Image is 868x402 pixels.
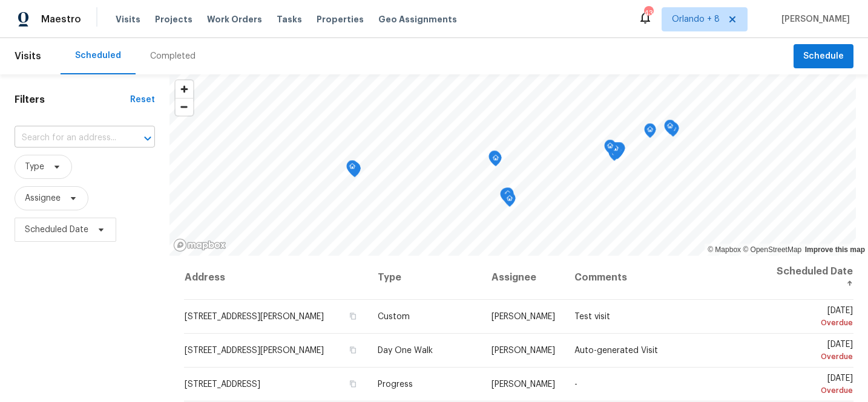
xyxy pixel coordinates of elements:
[490,152,502,170] div: Map marker
[805,245,865,254] a: Improve this map
[482,256,565,300] th: Assignee
[504,192,516,211] div: Map marker
[672,13,720,25] span: Orlando + 8
[492,380,555,389] span: [PERSON_NAME]
[184,256,368,300] th: Address
[794,44,853,69] button: Schedule
[173,238,226,252] a: Mapbox homepage
[775,340,853,363] span: [DATE]
[775,351,853,363] div: Overdue
[130,94,155,106] div: Reset
[604,140,616,158] div: Map marker
[176,98,193,115] button: Zoom out
[346,160,358,179] div: Map marker
[502,187,514,206] div: Map marker
[185,346,324,355] span: [STREET_ADDRESS][PERSON_NAME]
[500,188,512,207] div: Map marker
[775,317,853,329] div: Overdue
[378,13,457,25] span: Geo Assignments
[139,130,156,147] button: Open
[75,50,121,62] div: Scheduled
[349,162,361,181] div: Map marker
[347,161,360,180] div: Map marker
[155,13,192,25] span: Projects
[644,7,653,19] div: 430
[803,49,844,64] span: Schedule
[775,306,853,329] span: [DATE]
[574,380,577,389] span: -
[41,13,81,25] span: Maestro
[169,74,856,256] canvas: Map
[378,380,413,389] span: Progress
[277,15,302,24] span: Tasks
[15,129,121,148] input: Search for an address...
[644,123,656,142] div: Map marker
[492,346,555,355] span: [PERSON_NAME]
[368,256,482,300] th: Type
[775,374,853,397] span: [DATE]
[185,313,324,321] span: [STREET_ADDRESS][PERSON_NAME]
[565,256,766,300] th: Comments
[378,346,433,355] span: Day One Walk
[15,43,41,70] span: Visits
[777,13,850,25] span: [PERSON_NAME]
[612,144,624,163] div: Map marker
[116,13,140,25] span: Visits
[176,99,193,115] span: Zoom out
[150,50,196,62] div: Completed
[15,94,130,106] h1: Filters
[25,224,88,236] span: Scheduled Date
[176,80,193,98] button: Zoom in
[743,245,801,254] a: OpenStreetMap
[775,384,853,397] div: Overdue
[207,13,262,25] span: Work Orders
[347,311,358,322] button: Copy Address
[613,142,625,161] div: Map marker
[347,345,358,355] button: Copy Address
[25,161,44,173] span: Type
[185,380,260,389] span: [STREET_ADDRESS]
[708,245,741,254] a: Mapbox
[25,192,61,204] span: Assignee
[574,313,610,321] span: Test visit
[667,122,679,141] div: Map marker
[488,151,501,169] div: Map marker
[610,142,622,161] div: Map marker
[574,346,658,355] span: Auto-generated Visit
[317,13,364,25] span: Properties
[664,120,676,138] div: Map marker
[347,378,358,389] button: Copy Address
[378,313,410,321] span: Custom
[492,313,555,321] span: [PERSON_NAME]
[766,256,853,300] th: Scheduled Date ↑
